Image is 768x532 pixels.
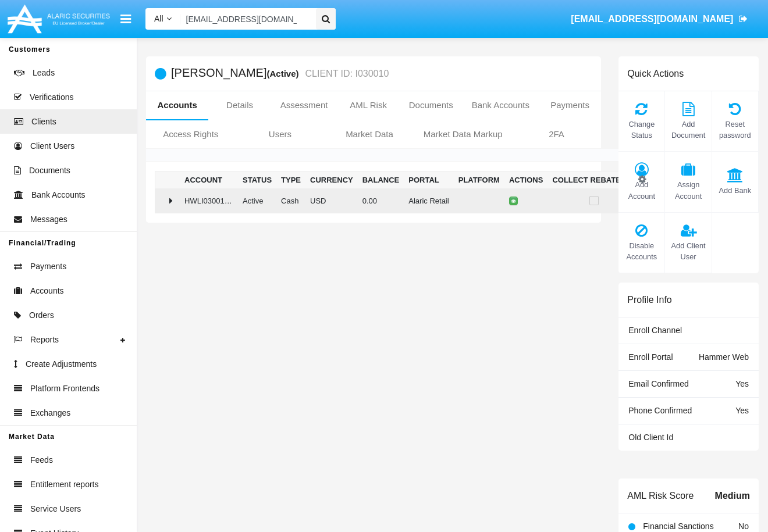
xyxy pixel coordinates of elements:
span: Yes [735,379,749,388]
a: Documents [400,91,463,119]
a: Bank Accounts [463,91,539,119]
td: HWLI030010AC1 [180,188,238,213]
a: AML Risk [337,91,399,119]
a: Access Rights [146,120,236,148]
span: Add Bank [718,185,752,196]
a: Accounts [146,91,208,119]
th: Portal [404,172,453,189]
td: Alaric Retail [404,188,453,213]
a: Users [236,120,325,148]
span: Yes [735,406,749,415]
span: Create Adjustments [26,358,97,370]
span: Service Users [30,503,81,515]
td: Cash [276,188,305,213]
th: Account [180,172,238,189]
th: Status [238,172,276,189]
th: Currency [305,172,358,189]
a: [EMAIL_ADDRESS][DOMAIN_NAME] [566,3,753,35]
span: Exchanges [30,407,70,419]
td: Active [238,188,276,213]
span: Reset password [718,119,752,141]
a: Assessment [271,91,337,119]
th: Platform [454,172,504,189]
span: Reports [30,334,59,346]
span: Platform Frontends [30,383,99,395]
a: 2FA [512,120,602,148]
th: Type [276,172,305,189]
span: Change Status [624,119,659,141]
td: 0.00 [358,188,404,213]
span: Add Document [671,119,705,141]
span: Disable Accounts [624,240,659,262]
span: Enroll Portal [628,352,673,362]
a: Payments [539,91,601,119]
span: No [738,522,749,531]
span: Hammer Web [699,352,749,362]
h6: AML Risk Score [627,490,694,501]
span: Bank Accounts [31,189,86,201]
span: Accounts [30,285,64,297]
span: Payments [30,260,66,273]
span: Add Client User [671,240,705,262]
span: Clients [31,116,56,128]
a: All [145,13,180,25]
h6: Quick Actions [627,68,684,79]
img: Logo image [6,2,112,36]
span: Verifications [30,91,73,103]
span: Financial Sanctions [643,522,713,531]
td: USD [305,188,358,213]
small: CLIENT ID: I030010 [303,69,389,78]
span: Orders [29,309,54,322]
span: Entitlement reports [30,479,99,491]
span: Leads [33,67,55,79]
span: Add Account [624,179,659,201]
span: Old Client Id [628,433,673,442]
h6: Profile Info [627,294,671,305]
span: Client Users [30,140,74,152]
span: [EMAIL_ADDRESS][DOMAIN_NAME] [571,14,733,24]
a: Market Data Markup [414,120,512,148]
div: (Active) [266,67,302,80]
span: Phone Confirmed [628,406,692,415]
a: Details [208,91,271,119]
h5: [PERSON_NAME] [171,67,389,80]
span: Enroll Channel [628,326,682,335]
input: Search [180,8,312,30]
span: All [154,14,163,23]
a: Market Data [325,120,414,148]
th: Actions [504,172,548,189]
span: Messages [30,213,67,226]
span: Feeds [30,454,53,466]
th: Collect Rebates In [547,172,640,189]
span: Documents [29,165,70,177]
span: Assign Account [671,179,705,201]
th: Balance [358,172,404,189]
span: Medium [715,489,750,503]
span: Email Confirmed [628,379,688,388]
